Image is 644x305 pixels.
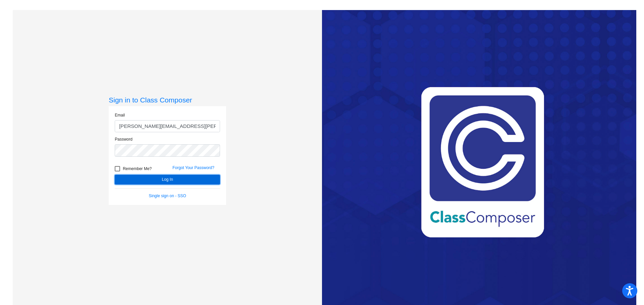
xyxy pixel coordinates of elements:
[115,136,132,142] label: Password
[172,165,214,170] a: Forgot Your Password?
[149,194,186,198] a: Single sign on - SSO
[115,112,125,118] label: Email
[115,175,220,184] button: Log In
[109,96,226,104] h3: Sign in to Class Composer
[123,165,152,173] span: Remember Me?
